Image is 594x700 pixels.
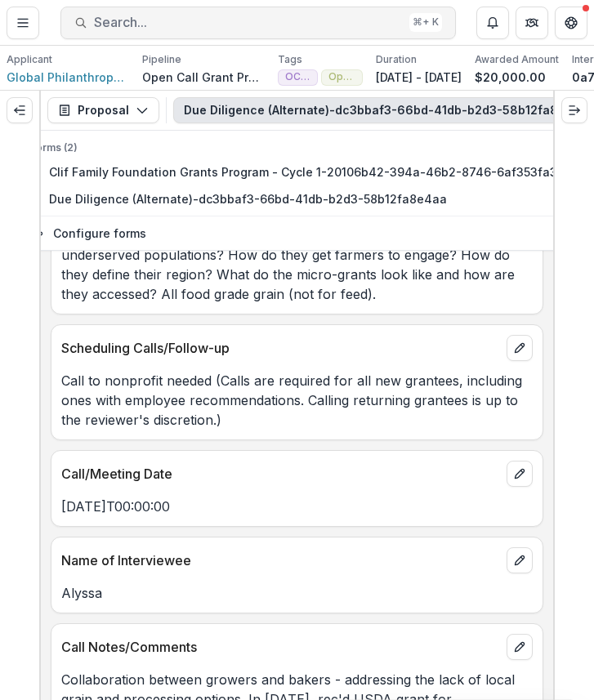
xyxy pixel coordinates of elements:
p: Open Call Grant Process [142,69,265,86]
p: Awarded Amount [475,52,559,67]
button: Search... [60,7,456,39]
p: Call to nonprofit needed (Calls are required for all new grantees, including ones with employee r... [61,371,533,430]
p: [DATE]T00:00:00 [61,497,533,516]
button: edit [507,547,533,573]
p: Duration [376,52,417,67]
p: Pipeline [142,52,181,67]
button: Toggle Menu [7,7,39,39]
button: edit [507,634,533,660]
p: Tags [278,52,302,67]
p: Call/Meeting Date [61,464,500,484]
button: Proposal [47,97,159,123]
p: Scheduling Calls/Follow-up [61,338,500,358]
span: Due Diligence (Alternate)-dc3bbaf3-66bd-41db-b2d3-58b12fa8e4aa [49,190,579,207]
span: OC Food [285,71,310,82]
p: Name of Interviewee [61,551,500,570]
button: Partners [516,7,548,39]
button: edit [507,335,533,361]
p: $20,000.00 [475,69,546,86]
p: Call Notes/Comments [61,637,500,657]
button: Expand left [7,97,33,123]
p: [DATE] - [DATE] [376,69,462,86]
p: Forms (2) [30,140,579,155]
button: Get Help [555,7,587,39]
div: ⌘ + K [409,13,442,31]
p: Applicant [7,52,52,67]
a: Global Philanthropy Partnership [7,69,129,86]
span: Clif Family Foundation Grants Program - Cycle 1-20106b42-394a-46b2-8746-6af353fa3663 [49,163,579,181]
button: Notifications [476,7,509,39]
button: edit [507,461,533,487]
button: Expand right [561,97,587,123]
p: Alyssa [61,583,533,603]
span: Open Call [328,71,355,82]
span: Search... [94,15,403,30]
